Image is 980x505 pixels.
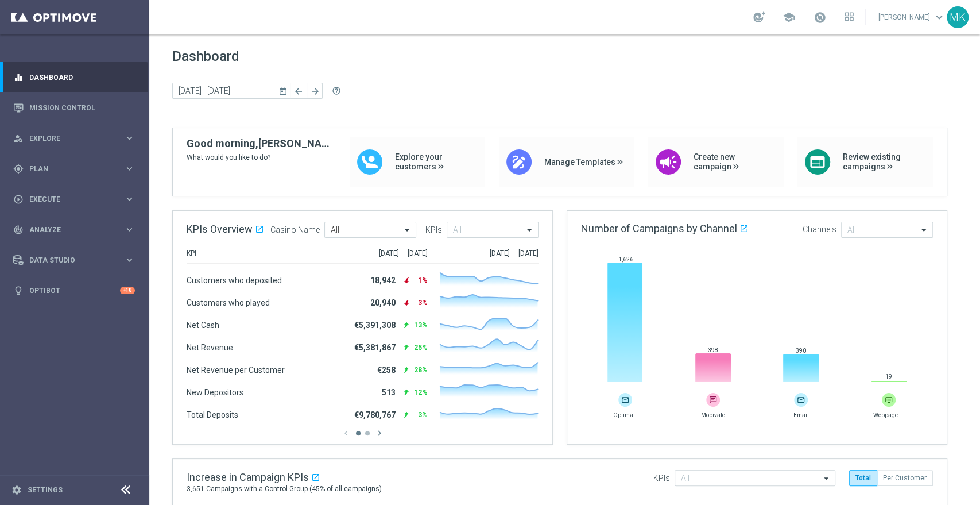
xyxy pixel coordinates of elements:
span: Plan [29,165,124,172]
button: lightbulb Optibot +10 [13,286,135,295]
div: MK [947,6,969,28]
div: +10 [120,287,135,294]
i: keyboard_arrow_right [124,133,135,144]
i: play_circle_outline [13,194,24,205]
span: Explore [29,135,124,142]
a: [PERSON_NAME]keyboard_arrow_down [877,9,947,26]
i: person_search [13,133,24,144]
button: Data Studio keyboard_arrow_right [13,256,135,265]
a: Optibot [29,275,120,306]
i: gps_fixed [13,164,24,174]
div: Explore [13,133,124,144]
i: settings [11,485,22,495]
button: equalizer Dashboard [13,73,135,82]
div: Mission Control [13,92,135,123]
span: Execute [29,196,124,203]
div: Optibot [13,275,135,306]
i: keyboard_arrow_right [124,194,135,205]
i: track_changes [13,225,24,235]
span: keyboard_arrow_down [933,11,946,24]
i: keyboard_arrow_right [124,224,135,235]
span: Analyze [29,226,124,233]
i: keyboard_arrow_right [124,255,135,265]
button: gps_fixed Plan keyboard_arrow_right [13,164,135,174]
span: school [783,11,795,24]
button: person_search Explore keyboard_arrow_right [13,134,135,143]
span: Data Studio [29,257,124,264]
div: Dashboard [13,62,135,92]
button: track_changes Analyze keyboard_arrow_right [13,225,135,234]
button: Mission Control [13,103,135,113]
div: Plan [13,164,124,174]
a: Mission Control [29,92,135,123]
button: play_circle_outline Execute keyboard_arrow_right [13,195,135,204]
a: Settings [28,487,63,494]
i: equalizer [13,72,24,83]
div: Data Studio [13,255,124,265]
a: Dashboard [29,62,135,92]
div: Analyze [13,225,124,235]
i: lightbulb [13,286,24,296]
div: Execute [13,194,124,205]
i: keyboard_arrow_right [124,163,135,174]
